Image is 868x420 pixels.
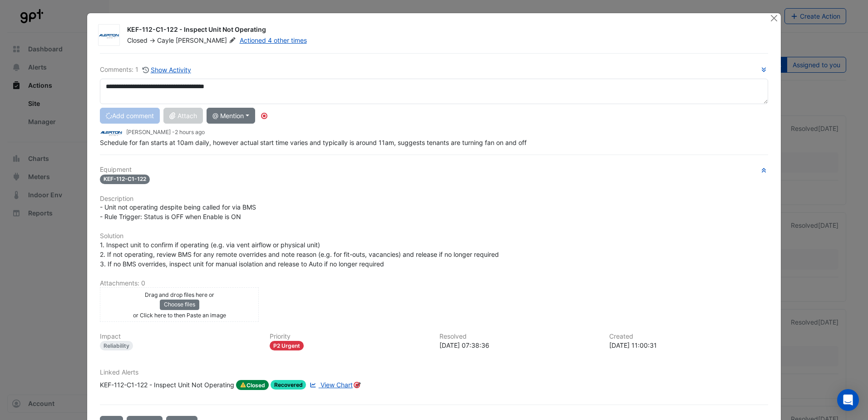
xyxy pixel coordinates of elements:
[439,340,598,350] div: [DATE] 07:38:36
[271,380,306,390] span: Recovered
[100,280,768,287] h6: Attachments: 0
[145,291,214,298] small: Drag and drop files here or
[149,36,155,44] span: ->
[127,25,759,36] div: KEF-112-C1-122 - Inspect Unit Not Operating
[100,369,768,376] h6: Linked Alerts
[100,380,234,390] div: KEF-112-C1-122 - Inspect Unit Not Operating
[126,128,205,136] small: [PERSON_NAME] -
[308,380,352,390] a: View Chart
[207,108,255,124] button: @ Mention
[176,36,237,45] span: [PERSON_NAME]
[100,241,499,268] span: 1. Inspect unit to confirm if operating (e.g. via vent airflow or physical unit) 2. If not operat...
[260,112,268,120] div: Tooltip anchor
[133,312,226,319] small: or Click here to then Paste an image
[609,333,768,340] h6: Created
[127,36,148,44] span: Closed
[100,333,259,340] h6: Impact
[240,36,307,44] a: Actioned 4 other times
[99,31,119,40] img: Alerton
[270,333,429,340] h6: Priority
[837,389,859,411] div: Open Intercom Messenger
[270,341,304,350] div: P2 Urgent
[100,232,768,240] h6: Solution
[439,333,598,340] h6: Resolved
[160,300,199,310] button: Choose files
[236,380,269,390] span: Closed
[609,340,768,350] div: [DATE] 11:00:31
[157,36,174,44] span: Cayle
[100,166,768,174] h6: Equipment
[100,175,150,184] span: KEF-112-C1-122
[353,381,361,389] div: Tooltip anchor
[100,65,192,75] div: Comments: 1
[100,195,768,203] h6: Description
[100,128,123,138] img: Alerton
[100,139,527,146] span: Schedule for fan starts at 10am daily, however actual start time varies and typically is around 1...
[321,381,353,389] span: View Chart
[142,65,192,75] button: Show Activity
[769,13,779,23] button: Close
[100,203,256,220] span: - Unit not operating despite being called for via BMS - Rule Trigger: Status is OFF when Enable i...
[100,341,133,350] div: Reliability
[175,129,205,135] span: 2025-10-10 07:38:34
